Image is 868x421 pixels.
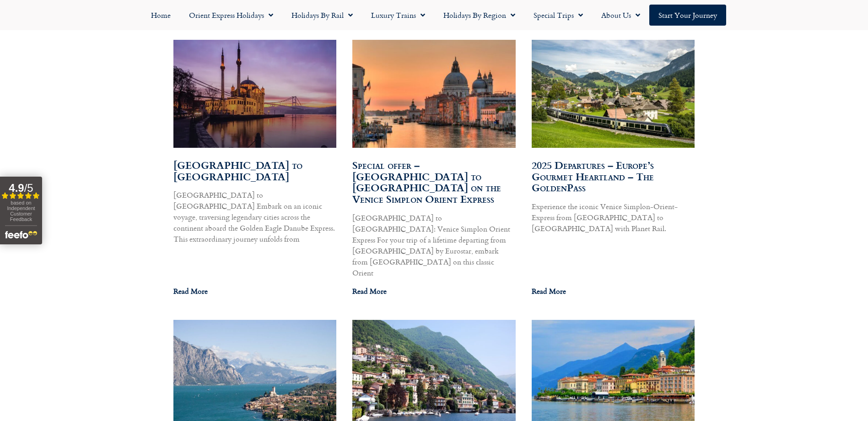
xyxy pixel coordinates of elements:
a: Read more about PARIS to ISTANBUL [173,286,208,297]
a: [GEOGRAPHIC_DATA] to [GEOGRAPHIC_DATA] [173,157,302,184]
a: 2025 Departures – Europe’s Gourmet Heartland – The GoldenPass [532,157,654,195]
nav: Menu [5,5,863,26]
a: Home [142,5,180,26]
img: Orient Express Special Venice compressed [323,39,543,148]
p: [GEOGRAPHIC_DATA] to [GEOGRAPHIC_DATA]: Venice Simplon Orient Express For your trip of a lifetime... [352,212,516,278]
a: Orient Express Special Venice compressed [352,40,516,147]
a: Start your Journey [649,5,726,26]
a: Luxury Trains [362,5,434,26]
p: [GEOGRAPHIC_DATA] to [GEOGRAPHIC_DATA] Embark on an iconic voyage, traversing legendary cities ac... [173,189,337,244]
a: Holidays by Rail [282,5,362,26]
a: Read more about 2025 Departures – Europe’s Gourmet Heartland – The GoldenPass [532,286,566,297]
p: Experience the iconic Venice Simplon-Orient-Express from [GEOGRAPHIC_DATA] to [GEOGRAPHIC_DATA] w... [532,201,695,234]
a: Holidays by Region [434,5,524,26]
a: About Us [592,5,649,26]
a: Special Trips [524,5,592,26]
a: Read more about Special offer – London to Venice on the Venice Simplon Orient Express [352,286,387,297]
a: Orient Express Holidays [180,5,282,26]
a: Special offer – [GEOGRAPHIC_DATA] to [GEOGRAPHIC_DATA] on the Venice Simplon Orient Express [352,157,501,206]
